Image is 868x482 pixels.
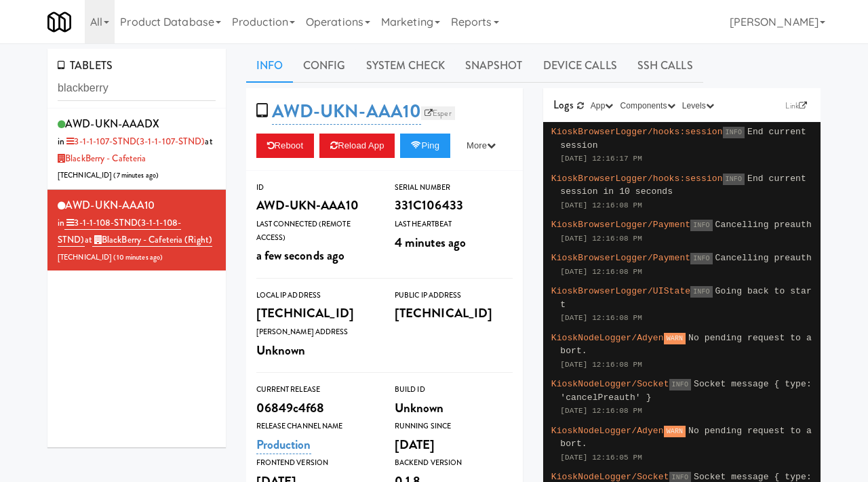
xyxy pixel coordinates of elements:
div: Unknown [395,397,513,420]
div: Public IP Address [395,289,513,302]
li: AWD-UKN-AAA10in 3-1-1-108-STND(3-1-1-108-STND)at BlackBerry - Cafeteria (Right)[TECHNICAL_ID] (10... [47,190,226,270]
span: (3-1-1-108-STND) [58,216,181,246]
span: KioskNodeLogger/Adyen [551,426,664,436]
div: Frontend Version [256,456,374,470]
button: Ping [400,134,450,158]
span: at [58,135,213,165]
span: [DATE] [395,435,435,454]
div: Backend Version [395,456,513,470]
a: Snapshot [455,49,533,83]
span: WARN [664,426,686,437]
div: Last Connected (Remote Access) [256,218,374,244]
span: at [85,233,212,247]
button: More [456,134,507,158]
span: in [58,216,181,247]
a: SSH Calls [627,49,703,83]
span: KioskBrowserLogger/Payment [551,220,690,230]
span: INFO [690,220,712,231]
a: BlackBerry - Cafeteria (Right) [92,233,212,247]
div: 06849c4f68 [256,397,374,420]
span: [DATE] 12:16:08 PM [560,314,642,322]
span: [DATE] 12:16:05 PM [560,454,642,462]
span: KioskBrowserLogger/hooks:session [551,174,723,184]
img: Micromart [47,10,71,34]
div: 331C106433 [395,194,513,217]
span: [DATE] 12:16:08 PM [560,268,642,276]
span: AWD-UKN-AAA10 [65,197,155,213]
span: [DATE] 12:16:08 PM [560,201,642,209]
div: Serial Number [395,181,513,195]
div: Current Release [256,383,374,397]
span: TABLETS [58,58,113,73]
span: INFO [690,253,712,264]
span: INFO [690,286,712,298]
button: App [587,99,617,113]
div: Last Heartbeat [395,218,513,231]
div: Running Since [395,420,513,433]
span: KioskNodeLogger/Socket [551,379,669,389]
li: AWD-UKN-AAADXin 3-1-1-107-STND(3-1-1-107-STND)at BlackBerry - Cafeteria[TECHNICAL_ID] (7 minutes ... [47,108,226,190]
span: End current session [560,127,806,150]
span: KioskNodeLogger/Socket [551,472,669,482]
span: Going back to start [560,286,812,310]
span: [DATE] 12:16:08 PM [560,407,642,415]
span: (3-1-1-107-STND) [136,135,205,148]
span: 10 minutes ago [117,252,160,262]
span: Cancelling preauth [715,220,812,230]
input: Search tablets [58,76,216,101]
button: Reload App [319,134,395,158]
a: Info [246,49,293,83]
span: KioskNodeLogger/Adyen [551,333,664,343]
span: 4 minutes ago [395,233,466,252]
a: 3-1-1-108-STND(3-1-1-108-STND) [58,216,181,247]
span: WARN [664,333,686,344]
div: [PERSON_NAME] Address [256,325,374,339]
a: Esper [421,106,455,120]
span: KioskBrowserLogger/hooks:session [551,127,723,137]
span: No pending request to abort. [560,426,812,449]
a: BlackBerry - Cafeteria [58,152,146,165]
span: [TECHNICAL_ID] ( ) [58,170,159,180]
div: Unknown [256,339,374,362]
button: Reboot [256,134,315,158]
a: System Check [356,49,455,83]
span: [DATE] 12:16:08 PM [560,235,642,243]
span: KioskBrowserLogger/UIState [551,286,690,296]
span: INFO [723,127,745,138]
span: INFO [723,174,745,185]
span: Logs [553,97,573,113]
span: KioskBrowserLogger/Payment [551,253,690,263]
div: Build Id [395,383,513,397]
span: AWD-UKN-AAADX [65,116,159,132]
span: Socket message { type: 'cancelPreauth' } [560,379,812,403]
a: Device Calls [533,49,627,83]
a: AWD-UKN-AAA10 [272,98,421,125]
span: No pending request to abort. [560,333,812,357]
span: 7 minutes ago [117,170,156,180]
span: a few seconds ago [256,246,345,264]
div: Local IP Address [256,289,374,302]
a: Production [256,435,311,454]
a: Link [782,99,810,113]
div: [TECHNICAL_ID] [256,302,374,325]
div: AWD-UKN-AAA10 [256,194,374,217]
span: [DATE] 12:16:08 PM [560,361,642,369]
span: [DATE] 12:16:17 PM [560,155,642,163]
button: Levels [679,99,717,113]
div: ID [256,181,374,195]
span: Cancelling preauth [715,253,812,263]
span: in [58,135,205,148]
a: 3-1-1-107-STND(3-1-1-107-STND) [64,135,205,148]
button: Components [617,99,679,113]
a: Config [293,49,356,83]
div: Release Channel Name [256,420,374,433]
span: [TECHNICAL_ID] ( ) [58,252,163,262]
span: INFO [669,379,691,390]
div: [TECHNICAL_ID] [395,302,513,325]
